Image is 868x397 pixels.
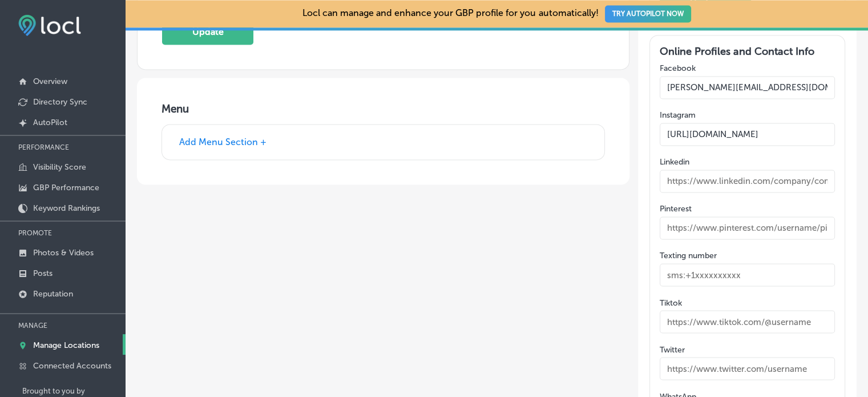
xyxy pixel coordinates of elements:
[33,162,86,172] p: Visibility Score
[33,268,53,278] p: Posts
[660,204,835,214] label: Pinterest
[660,45,835,58] h3: Online Profiles and Contact Info
[162,19,253,45] button: Update
[33,118,67,127] p: AutoPilot
[33,97,87,107] p: Directory Sync
[813,81,826,94] keeper-lock: Open Keeper Popup
[33,361,111,371] p: Connected Accounts
[660,298,835,307] label: Tiktok
[660,110,835,120] label: Instagram
[660,263,835,286] input: sms:+1xxxxxxxxxx
[33,77,67,86] p: Overview
[660,251,835,260] label: Texting number
[33,340,99,350] p: Manage Locations
[33,248,94,258] p: Photos & Videos
[660,123,835,146] input: https://www.instagram.com/username
[660,63,835,73] label: Facebook
[660,157,835,167] label: Linkedin
[660,170,835,193] input: https://www.linkedin.com/company/companyname
[660,76,835,99] input: https://www.facebook.com/username
[33,203,100,213] p: Keyword Rankings
[162,102,605,115] h3: Menu
[18,15,81,36] img: fda3e92497d09a02dc62c9cd864e3231.png
[660,216,835,239] input: https://www.pinterest.com/username/pins/ID
[660,357,835,380] input: https://www.twitter.com/username
[33,289,73,299] p: Reputation
[22,387,126,395] p: Brought to you by
[33,183,99,193] p: GBP Performance
[176,136,270,148] button: Add Menu Section +
[660,310,835,333] input: https://www.tiktok.com/@username
[605,5,691,22] button: TRY AUTOPILOT NOW
[660,344,835,354] label: Twitter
